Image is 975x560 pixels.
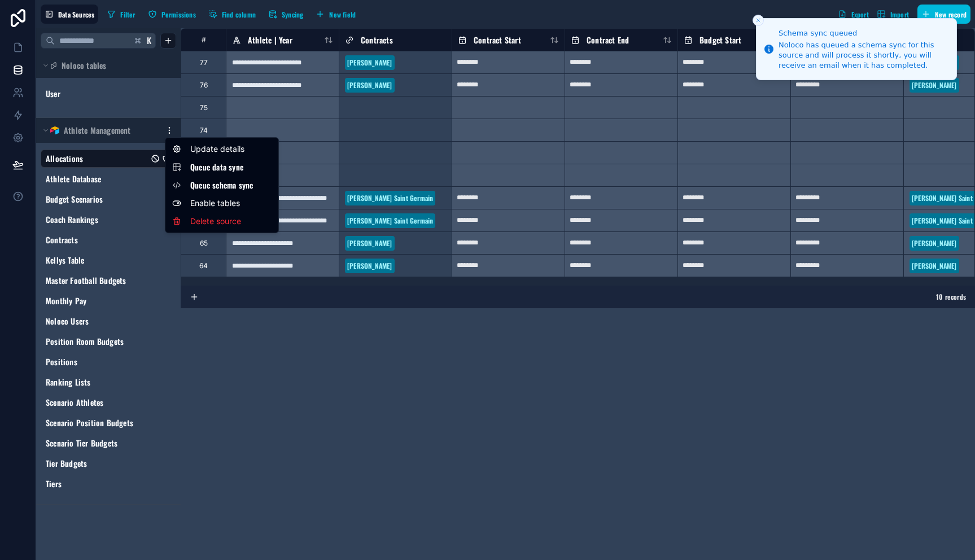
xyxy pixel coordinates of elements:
div: Delete source [168,212,276,230]
span: Queue data sync [190,161,272,173]
span: Queue schema sync [190,180,272,191]
button: Queue schema sync [172,180,272,191]
div: Update details [168,140,276,158]
div: Enable tables [168,194,276,212]
button: Queue data sync [172,161,272,173]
